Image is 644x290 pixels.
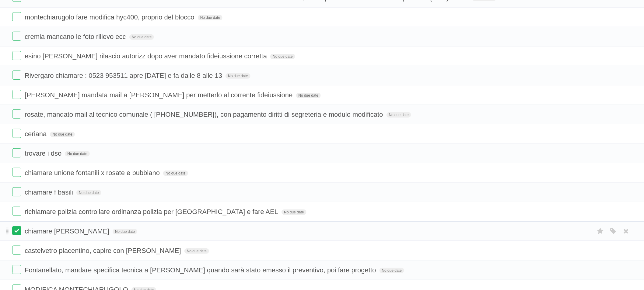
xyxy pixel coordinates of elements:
[25,111,385,118] span: rosate, mandato mail al tecnico comunale ( [PHONE_NUMBER]), con pagamento diritti di segreteria e...
[25,130,48,138] span: ceriana
[25,266,377,274] span: Fontanellato, mandare specifica tecnica a [PERSON_NAME] quando sarà stato emesso il preventivo, p...
[25,33,128,40] span: cremia mancano le foto rilievo ecc
[12,265,21,274] label: Done
[12,226,21,235] label: Done
[113,229,137,234] span: No due date
[12,148,21,157] label: Done
[12,51,21,60] label: Done
[129,34,154,40] span: No due date
[25,188,75,196] span: chiamare f basili
[12,32,21,41] label: Done
[595,226,606,236] label: Star task
[25,52,268,60] span: esino [PERSON_NAME] rilascio autorizz dopo aver mandato fideiussione corretta
[296,93,321,98] span: No due date
[12,187,21,196] label: Done
[12,168,21,177] label: Done
[198,15,222,20] span: No due date
[76,190,101,195] span: No due date
[25,72,224,79] span: Rivergaro chiamare : 0523 953511 apre [DATE] e fa dalle 8 alle 13
[25,208,280,216] span: richiamare polizia controllare ordinanza polizia per [GEOGRAPHIC_DATA] e fare AEL
[65,151,89,157] span: No due date
[12,71,21,80] label: Done
[50,132,75,137] span: No due date
[282,209,306,215] span: No due date
[12,129,21,138] label: Done
[163,171,188,176] span: No due date
[12,109,21,119] label: Done
[184,248,209,254] span: No due date
[12,246,21,255] label: Done
[12,90,21,99] label: Done
[12,207,21,216] label: Done
[25,91,294,99] span: [PERSON_NAME] mandata mail a [PERSON_NAME] per metterlo al corrente fideiussione
[25,150,63,157] span: trovare i dso
[25,227,111,235] span: chiamare [PERSON_NAME]
[270,54,295,59] span: No due date
[25,247,183,254] span: castelvetro piacentino, capire con [PERSON_NAME]
[387,112,411,118] span: No due date
[25,13,196,21] span: montechiarugolo fare modifica hyc400, proprio del blocco
[226,73,250,79] span: No due date
[380,268,404,273] span: No due date
[12,12,21,21] label: Done
[25,169,161,177] span: chiamare unione fontanili x rosate e bubbiano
